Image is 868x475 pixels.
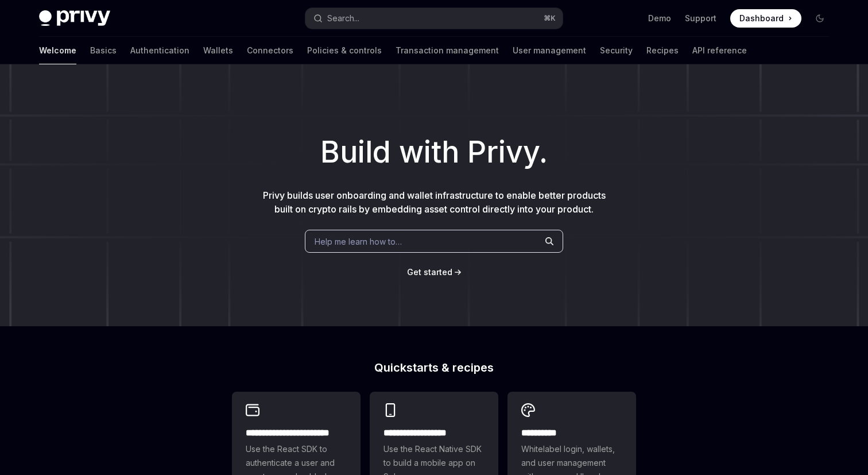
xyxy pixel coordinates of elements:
[600,37,633,64] a: Security
[39,10,110,26] img: dark logo
[307,37,382,64] a: Policies & controls
[130,37,189,64] a: Authentication
[730,9,801,28] a: Dashboard
[685,13,716,24] a: Support
[327,11,359,25] div: Search...
[247,37,293,64] a: Connectors
[407,267,452,278] a: Get started
[90,37,117,64] a: Basics
[646,37,679,64] a: Recipes
[232,362,636,373] h2: Quickstarts & recipes
[305,8,563,29] button: Open search
[811,9,829,28] button: Toggle dark mode
[648,13,671,24] a: Demo
[39,37,76,64] a: Welcome
[544,14,556,23] span: ⌘ K
[263,190,606,215] span: Privy builds user onboarding and wallet infrastructure to enable better products built on crypto ...
[407,267,452,277] span: Get started
[513,37,586,64] a: User management
[396,37,499,64] a: Transaction management
[315,235,402,248] span: Help me learn how to…
[18,130,850,175] h1: Build with Privy.
[692,37,747,64] a: API reference
[739,13,784,24] span: Dashboard
[203,37,233,64] a: Wallets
